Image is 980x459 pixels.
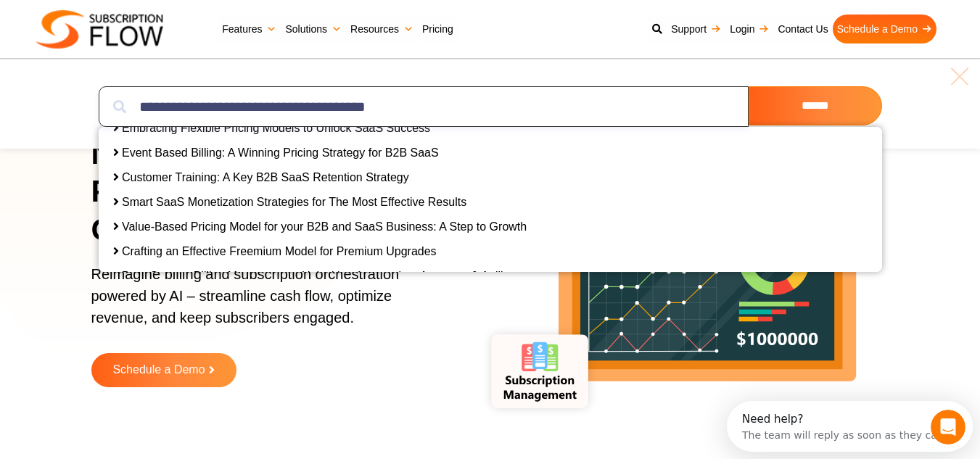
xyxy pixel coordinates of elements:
iframe: Intercom live chat [931,410,965,444]
a: Features [218,15,281,44]
a: Data Centers Billing Management: Unlocking Automation, Accuracy & Agility [122,270,512,282]
img: Subscriptionflow [36,10,163,49]
a: Event Based Billing: A Winning Pricing Strategy for B2B SaaS [122,146,439,159]
a: Crafting an Effective Freemium Model for Premium Upgrades [122,245,437,257]
h1: Next-Gen AI Billing Platform to Power Growth [91,135,453,249]
a: Value-Based Pricing Model for your B2B and SaaS Business: A Step to Growth [122,220,527,233]
a: Support [667,15,725,44]
a: Contact Us [773,15,832,44]
a: Resources [346,15,418,44]
a: Smart SaaS Monetization Strategies for The Most Effective Results [122,196,466,208]
span: Schedule a Demo [112,364,205,376]
a: Solutions [281,15,346,44]
iframe: Intercom live chat discovery launcher [727,401,973,452]
a: Embracing Flexible Pricing Models to Unlock SaaS Success [122,122,430,134]
div: Open Intercom Messenger [6,6,260,46]
a: Schedule a Demo [91,353,236,387]
a: Pricing [418,15,458,44]
div: The team will reply as soon as they can [15,24,217,39]
div: Need help? [15,12,217,24]
a: Login [725,15,773,44]
p: Reimagine billing and subscription orchestration powered by AI – streamline cash flow, optimize r... [91,263,435,343]
a: Schedule a Demo [833,15,936,44]
a: Customer Training: A Key B2B SaaS Retention Strategy [122,171,409,183]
